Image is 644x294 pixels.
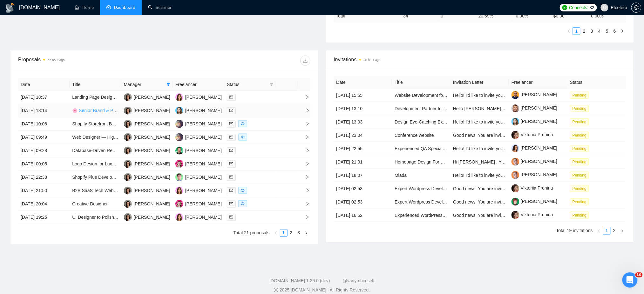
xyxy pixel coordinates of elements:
a: [PERSON_NAME] [512,105,557,110]
td: Web Designer — High-End Digital Design Support [70,131,121,144]
a: VY[PERSON_NAME] [175,108,222,113]
img: Profile image for Nazar [31,20,37,27]
a: Conference website [395,133,434,138]
div: [PERSON_NAME] [134,147,170,154]
div: Доброго) [91,90,122,104]
a: Viktoriia Pronina [512,132,553,137]
span: right [300,135,310,139]
li: 5 [603,27,611,35]
img: c1Yz1V5vTkFBIK6lnZKICux94CK7NJh7mMOvUEmt1RGeaFBAi1QHuau63OPw6vGT8z [512,198,519,206]
a: PD[PERSON_NAME] [175,94,222,99]
span: eye [241,122,245,126]
h1: Nazar [31,3,45,8]
td: Total [334,10,401,22]
a: Experienced QA Specialist for Test Coordination and Reporting [395,146,519,151]
span: Pending [570,212,589,219]
td: 0.00 % [589,10,626,22]
li: 2 [611,227,618,235]
td: [DATE] 00:05 [18,157,70,171]
a: [PERSON_NAME] [512,92,557,97]
a: homeHome [75,5,94,10]
span: mail [229,135,233,139]
td: Homepage Design For Nanosmoothies! [392,155,451,169]
td: Shopify Storefront Beautification & Design Refresh [70,117,121,131]
td: [DATE] 10:08 [18,117,70,131]
div: [PERSON_NAME] [134,174,170,181]
a: DM[PERSON_NAME] [175,174,222,179]
div: [PERSON_NAME] [185,160,222,167]
td: Expert Wordpress Developer Needed to Create Responsive Wordpress Website from our PSD design. [392,182,451,195]
div: Я перевірив зі свого боку - у мене все відображається коректно.Чи могли б ви, будь ласка, спробув... [5,145,104,206]
span: Pending [570,198,589,205]
img: TT [124,120,132,128]
div: Я перевірив зі свого боку - у мене все відображається коректно. [10,149,99,162]
a: TT[PERSON_NAME] [124,174,170,179]
img: upwork-logo.png [562,5,567,10]
a: 🌸 Senior Brand & Packaging Designer Needed for Premium Lingerie Brand (Long-Term Role) [72,108,258,113]
img: c1M5jAXOigoWM-VJbPGIngxVGJJZLMTrZTPTFOCI6jLyFM-OV5Vca5rLEtP4aKFWbn [512,211,519,219]
span: eye [241,189,245,192]
div: tymofieieva@etcetera.kiev.ua каже… [5,90,122,105]
a: TT[PERSON_NAME] [124,108,170,113]
span: Pending [570,118,589,125]
img: c1M5jAXOigoWM-VJbPGIngxVGJJZLMTrZTPTFOCI6jLyFM-OV5Vca5rLEtP4aKFWbn [512,184,519,192]
a: searchScanner [148,5,172,10]
li: 1 [603,227,611,235]
span: mail [229,215,233,219]
li: 2 [580,27,588,35]
a: Shopify Plus Developer & Designer for Ongoing Support and Optimization [72,175,218,180]
a: Pending [570,159,592,164]
td: [DATE] 09:49 [18,131,70,144]
span: mail [229,149,233,152]
p: У мережі [31,8,50,14]
a: PS[PERSON_NAME] [175,134,222,139]
div: Закрити [112,3,123,14]
img: PS [175,133,183,141]
td: [DATE] 18:07 [334,169,392,182]
span: left [597,229,601,233]
span: right [300,122,310,126]
li: 1 [573,27,580,35]
a: 2 [611,227,618,234]
img: c1wY7m8ZWXnIubX-lpYkQz8QSQ1v5mgv5UQmPpzmho8AMWW-HeRy9TbwhmJc8l-wsG [512,118,519,126]
a: 1 [573,28,580,35]
span: right [305,231,308,235]
img: PS [175,120,183,128]
a: Pending [570,106,592,111]
a: PS[PERSON_NAME] [175,121,222,126]
img: c1M5jAXOigoWM-VJbPGIngxVGJJZLMTrZTPTFOCI6jLyFM-OV5Vca5rLEtP4aKFWbn [512,131,519,139]
td: [DATE] 02:53 [334,182,392,195]
li: 3 [295,229,303,237]
time: an hour ago [48,58,64,62]
td: 34 [401,10,438,22]
a: Pending [570,212,592,217]
th: Freelancer [173,78,224,91]
a: [PERSON_NAME] [512,159,557,164]
span: 32 [590,4,594,11]
a: 3 [295,230,302,237]
td: B2B SaaS Tech Website Strategist – Messaging, UX, and Visual Content (Freelance / Contract) [70,184,121,197]
button: go back [4,3,16,15]
a: Experienced WordPress Developer Needed for Corporate Website (Design Provided) [395,213,562,218]
div: [PERSON_NAME] [134,107,170,114]
td: [DATE] 13:03 [334,115,392,129]
a: Pending [570,119,592,124]
a: Pending [570,199,592,204]
td: [DATE] 02:53 [334,195,392,209]
img: TT [124,133,132,141]
button: Завантажити вкладений файл [30,208,35,213]
span: Invitations [334,56,626,63]
span: right [300,175,310,179]
span: Pending [570,158,589,165]
img: PD [175,213,183,221]
span: setting [632,5,641,10]
a: Database-Driven Real Estate Property Website Development [72,148,193,153]
td: 0.00 % [513,10,551,22]
span: Dashboard [114,5,135,10]
a: TT[PERSON_NAME] [124,148,170,153]
img: TT [124,200,132,208]
span: left [567,29,571,33]
td: Logo Design for Luxury Consumables Brand [70,157,121,171]
span: filter [166,83,170,86]
time: an hour ago [364,58,381,62]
